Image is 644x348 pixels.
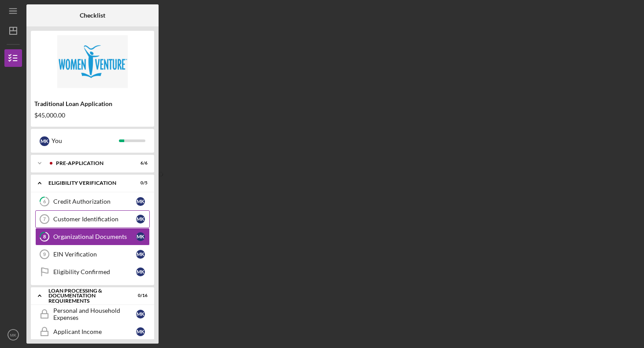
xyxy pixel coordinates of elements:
[43,234,46,240] tspan: 8
[31,35,154,88] img: Product logo
[136,250,145,259] div: M K
[132,293,148,298] div: 0 / 16
[43,252,46,257] tspan: 9
[136,310,145,319] div: M K
[35,305,150,323] a: Personal and Household ExpensesMK
[48,288,126,304] div: Loan Processing & Documentation Requirements
[35,323,150,341] a: Applicant IncomeMK
[80,12,105,19] b: Checklist
[40,136,49,146] div: M K
[48,180,126,186] div: Eligibility Verification
[132,161,148,166] div: 6 / 6
[10,333,17,337] text: MK
[136,197,145,206] div: M K
[136,267,145,276] div: M K
[53,198,136,205] div: Credit Authorization
[53,268,136,275] div: Eligibility Confirmed
[53,328,136,335] div: Applicant Income
[35,263,150,281] a: Eligibility ConfirmedMK
[35,193,150,210] a: 6Credit AuthorizationMK
[53,233,136,240] div: Organizational Documents
[35,228,150,245] a: 8Organizational DocumentsMK
[56,161,126,166] div: Pre-Application
[136,327,145,336] div: M K
[52,133,119,148] div: You
[35,210,150,228] a: 7Customer IdentificationMK
[53,251,136,258] div: EIN Verification
[34,100,151,107] div: Traditional Loan Application
[53,307,136,321] div: Personal and Household Expenses
[136,215,145,223] div: M K
[43,216,46,222] tspan: 7
[35,245,150,263] a: 9EIN VerificationMK
[4,326,22,344] button: MK
[136,232,145,241] div: M K
[53,216,136,223] div: Customer Identification
[132,180,148,186] div: 0 / 5
[34,112,151,119] div: $45,000.00
[43,199,46,205] tspan: 6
